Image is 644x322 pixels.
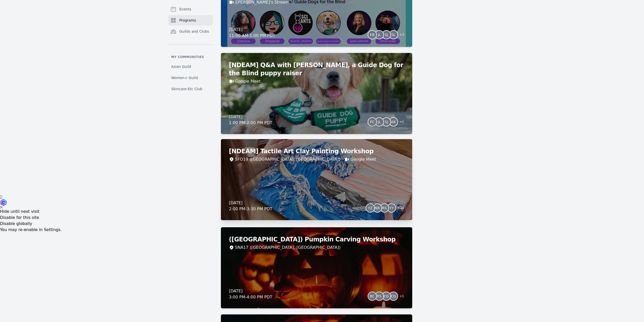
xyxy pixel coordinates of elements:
[168,73,213,82] a: Women+ Guild
[168,15,213,25] a: Programs
[229,147,404,155] h2: [NDEAM] Tactile Art Clay Painting Workshop
[391,120,396,124] span: AK
[397,32,404,39] span: + 3
[221,139,412,220] a: [NDEAM] Tactile Art Clay Painting WorkshopSFO19 ([GEOGRAPHIC_DATA], [GEOGRAPHIC_DATA])Google Meet...
[235,78,261,84] a: Google Meet
[385,120,388,124] span: SJ
[350,156,376,162] a: Google Meet
[221,227,412,308] a: ([GEOGRAPHIC_DATA]) Pumpkin Carving WorkshopSNA17 ([GEOGRAPHIC_DATA], [GEOGRAPHIC_DATA])[DATE]3:0...
[229,114,273,126] div: [DATE] 1:00 PM - 2:00 PM PDT
[229,61,404,77] h2: [NDEAM] Q&A with [PERSON_NAME], a Guide Dog for the Blind puppy raiser
[229,200,273,212] div: [DATE] 2:00 PM - 3:30 PM PDT
[235,156,340,162] div: SFO19 ([GEOGRAPHIC_DATA], [GEOGRAPHIC_DATA])
[229,27,275,39] div: [DATE] 11:00 AM - 1:00 PM PDT
[389,206,394,210] span: YY
[179,7,191,12] span: Events
[394,205,404,212] span: + 14
[171,86,202,91] span: Skincare-Etc Club
[397,293,404,300] span: + 1
[378,120,381,124] span: JL
[221,53,412,134] a: [NDEAM] Q&A with [PERSON_NAME], a Guide Dog for the Blind puppy raiserGoogle Meet[DATE]1:00 PM-2:...
[168,55,213,59] p: My communities
[168,4,213,14] a: Events
[171,75,198,80] span: Women+ Guild
[168,62,213,71] a: Asian Guild
[229,235,404,243] h2: ([GEOGRAPHIC_DATA]) Pumpkin Carving Workshop
[397,119,404,126] span: + 1
[179,29,209,34] span: Guilds and Clubs
[378,33,381,36] span: JL
[384,294,389,298] span: CG
[168,26,213,36] a: Guilds and Clubs
[229,288,273,300] div: [DATE] 3:00 PM - 4:00 PM PDT
[370,120,375,124] span: PC
[370,294,375,298] span: BC
[368,206,372,210] span: YZ
[171,64,191,69] span: Asian Guild
[391,294,396,298] span: CG
[377,294,382,298] span: RS
[385,33,388,36] span: SJ
[235,244,341,251] div: SNA17 ([GEOGRAPHIC_DATA], [GEOGRAPHIC_DATA])
[370,33,375,36] span: EB
[375,206,380,210] span: NR
[179,18,196,23] span: Programs
[168,84,213,93] a: Skincare-Etc Club
[168,4,213,93] nav: Sidebar
[382,206,387,210] span: RS
[391,33,396,36] span: SL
